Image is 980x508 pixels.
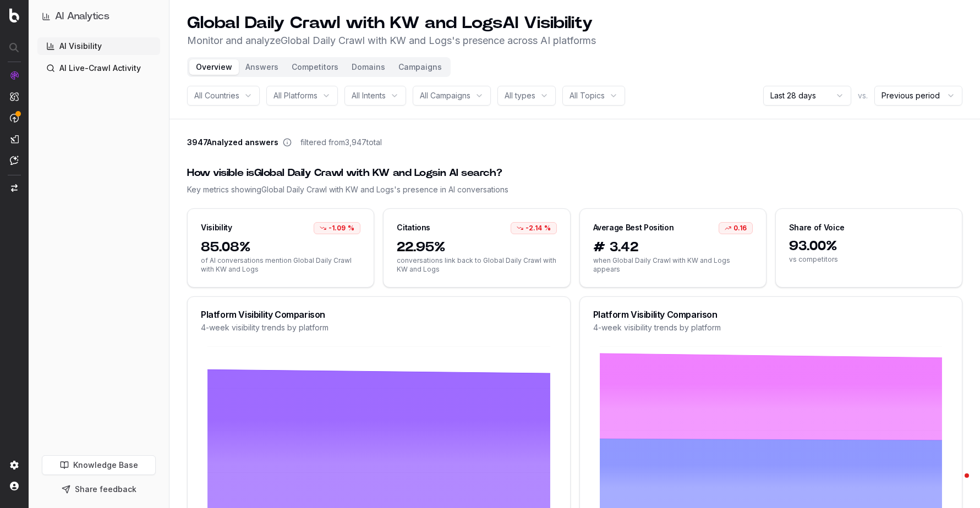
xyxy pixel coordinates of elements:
div: How visible is Global Daily Crawl with KW and Logs in AI search? [187,165,962,181]
img: Switch project [11,184,18,192]
button: Overview [189,59,239,75]
button: Answers [239,59,285,75]
h1: Global Daily Crawl with KW and Logs AI Visibility [187,13,596,33]
span: All Countries [194,90,239,101]
div: -2.14 [511,222,557,234]
span: All Topics [570,90,605,101]
span: vs. [858,90,868,101]
span: filtered from 3,947 total [300,137,382,148]
span: vs competitors [789,255,949,264]
span: conversations link back to Global Daily Crawl with KW and Logs [397,256,556,274]
img: My account [10,482,19,490]
button: Competitors [285,59,345,75]
button: AI Analytics [42,9,156,24]
div: Platform Visibility Comparison [593,310,949,319]
span: % [544,224,551,233]
div: 0.16 [719,222,753,234]
div: Citations [397,222,430,233]
div: Visibility [201,222,232,233]
img: Activation [10,113,19,123]
span: # 3.42 [593,239,753,256]
span: % [348,224,354,233]
img: Analytics [10,71,19,80]
img: Studio [10,135,19,143]
span: All Platforms [273,90,317,101]
iframe: Intercom live chat [943,471,969,497]
div: Platform Visibility Comparison [201,310,557,319]
button: Domains [345,59,392,75]
a: Knowledge Base [42,455,156,475]
div: -1.09 [314,222,360,234]
span: 93.00% [789,238,949,255]
a: AI Visibility [37,37,160,55]
img: Botify logo [9,8,19,23]
h1: AI Analytics [55,9,110,24]
img: Assist [10,156,19,165]
button: Share feedback [42,479,156,499]
span: All Campaigns [420,90,470,101]
div: 4-week visibility trends by platform [201,322,557,333]
div: Average Best Position [593,222,674,233]
span: 3947 Analyzed answers [187,137,278,148]
p: Monitor and analyze Global Daily Crawl with KW and Logs 's presence across AI platforms [187,33,596,48]
span: when Global Daily Crawl with KW and Logs appears [593,256,753,274]
a: AI Live-Crawl Activity [37,59,160,77]
span: All Intents [352,90,386,101]
img: Setting [10,461,19,470]
div: Share of Voice [789,222,845,233]
span: of AI conversations mention Global Daily Crawl with KW and Logs [201,256,360,274]
img: Intelligence [10,92,19,101]
button: Campaigns [392,59,448,75]
span: 85.08% [201,239,360,256]
div: Key metrics showing Global Daily Crawl with KW and Logs 's presence in AI conversations [187,184,962,195]
div: 4-week visibility trends by platform [593,322,949,333]
span: 22.95% [397,239,556,256]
